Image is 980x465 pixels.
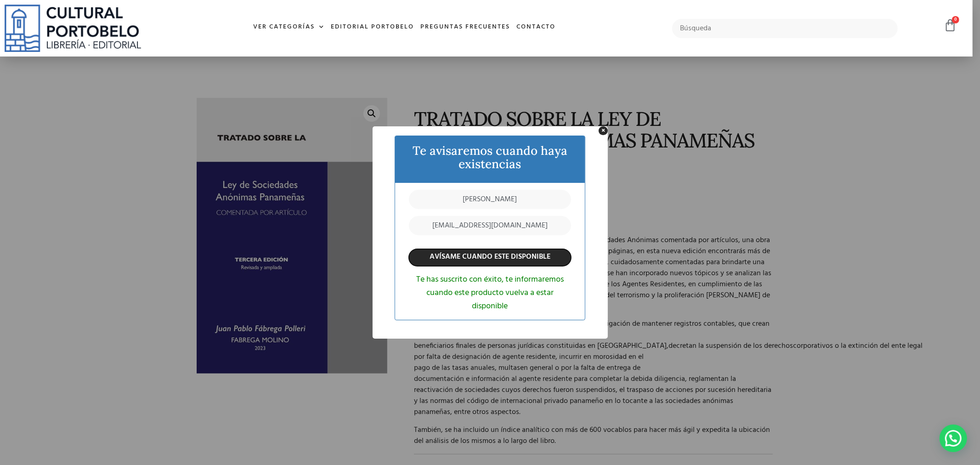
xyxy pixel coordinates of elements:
[409,273,571,313] div: Te has suscrito con éxito, te informaremos cuando este producto vuelva a estar disponible
[672,19,898,38] input: Búsqueda
[409,249,571,266] input: AVÍSAME CUANDO ESTE DISPONIBLE
[599,126,607,135] button: Close this dialog
[417,17,513,37] a: Preguntas frecuentes
[250,17,328,37] a: Ver Categorías
[328,17,417,37] a: Editorial Portobelo
[402,144,578,170] h4: Te avisaremos cuando haya existencias
[952,16,959,23] span: 0
[513,17,559,37] a: Contacto
[409,216,571,235] input: Correo Electrónico
[940,425,967,452] div: Contactar por WhatsApp
[409,190,571,209] input: Nombre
